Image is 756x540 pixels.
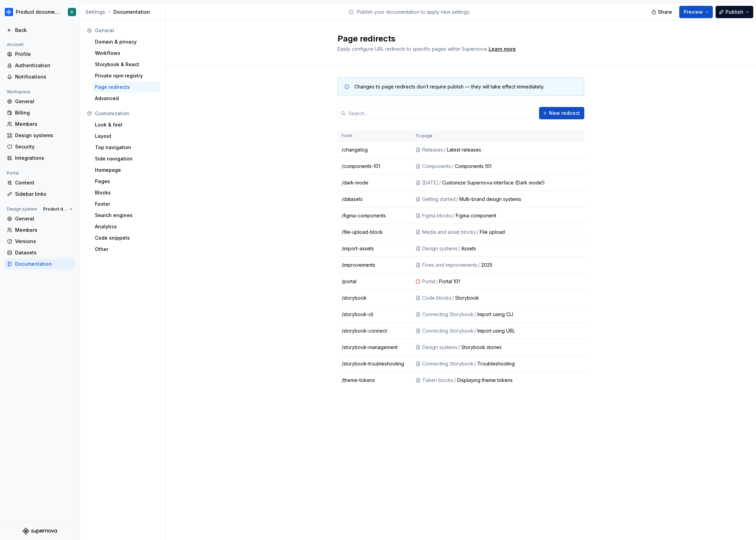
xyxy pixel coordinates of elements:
td: /storybook-connect [338,323,412,339]
h2: Page redirects [338,33,576,44]
div: Figma component [456,212,551,219]
div: / [476,229,480,236]
div: Footer [95,201,158,207]
input: Search... [346,107,535,119]
a: Members [4,225,75,236]
td: /portal [338,273,412,290]
a: Advanced [92,93,161,104]
div: Top navigation [95,144,158,151]
a: Billing [4,107,75,118]
td: /storybook-management [338,339,412,356]
td: /storybook [338,290,412,306]
a: Top navigation [92,142,161,153]
td: /storybook-troubleshooting [338,356,412,372]
div: Sidebar links [15,191,73,197]
div: Workspace [4,88,33,96]
div: Displaying theme tokens [457,377,551,384]
div: Blocks [95,189,158,196]
div: Homepage [95,167,158,173]
a: Blocks [92,187,161,198]
div: / [438,179,442,186]
span: New redirect [549,110,580,117]
span: Product documentation [43,206,67,212]
a: Domain & privacy [92,36,161,47]
a: Sidebar links [4,189,75,200]
a: Layout [92,131,161,142]
div: Portal [4,169,22,177]
div: / [474,360,477,367]
a: Versions [4,236,75,247]
a: Authentication [4,60,75,71]
td: /datasets [338,191,412,207]
div: / [435,278,439,285]
div: / [443,146,447,153]
button: Share [648,6,676,18]
div: / [477,262,481,268]
a: Look & feel [92,119,161,130]
div: Look & feel [95,121,158,128]
a: General [4,96,75,107]
svg: Supernova Logo [23,528,57,535]
div: / [455,196,459,203]
span: Publish [725,9,743,15]
div: Authentication [15,62,73,69]
div: Other [95,246,158,253]
a: Back [4,25,75,36]
a: General [4,213,75,224]
div: D [71,9,73,15]
div: Learn more [489,46,516,52]
div: / [452,212,456,219]
div: File upload [480,229,551,236]
span: Easily configure URL redirects to specific pages within Supernova. [338,46,488,52]
div: Import using URL [477,327,551,334]
div: Layout [95,133,158,140]
div: Troubleshooting [477,360,551,367]
div: Private npm registry [95,72,158,79]
div: Integrations [15,155,73,161]
div: Billing [15,109,73,116]
button: New redirect [539,107,584,119]
a: Content [4,177,75,188]
a: Code snippets [92,232,161,243]
div: Design systems [422,245,458,252]
div: Documentation [85,9,162,15]
span: . [488,47,517,52]
div: Notifications [15,73,73,80]
a: Side navigation [92,153,161,164]
div: Members [15,121,73,128]
div: Getting started [422,196,455,203]
div: Connecting Storybook [422,311,474,318]
div: Portal 101 [439,278,551,285]
div: General [15,98,73,105]
div: Customization [95,110,158,117]
a: Analytics [92,221,161,232]
div: Customize Supernova interface (Dark mode!) [442,179,551,186]
div: Settings [85,9,105,15]
div: Pages [95,178,158,185]
div: Assets [461,245,551,252]
div: Advanced [95,95,158,102]
div: Account [4,40,26,49]
div: Back [15,27,73,34]
div: [DATE] [422,179,438,186]
div: Product documentation [16,9,60,15]
button: Publish [716,6,753,18]
a: Search engines [92,210,161,221]
div: / [458,344,461,351]
div: Workflows [95,50,158,57]
th: From [338,130,412,142]
a: Design systems [4,130,75,141]
div: General [15,215,73,222]
a: Members [4,119,75,130]
div: Analytics [95,223,158,230]
div: Storybook & React [95,61,158,68]
a: Footer [92,199,161,209]
div: Design system [4,205,40,213]
div: Portal [422,278,435,285]
div: Documentation [15,261,73,267]
td: /storybook-cli [338,306,412,323]
td: /improvements [338,257,412,273]
div: Multi-brand design systems [459,196,551,203]
div: / [453,377,457,384]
